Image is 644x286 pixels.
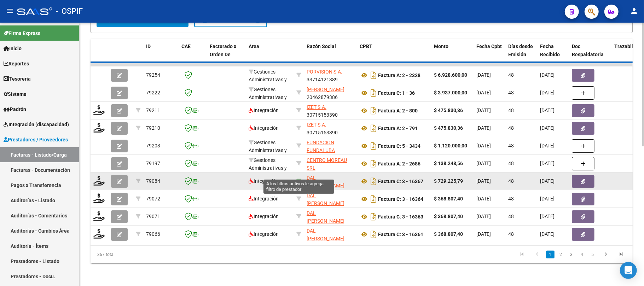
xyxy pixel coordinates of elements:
span: Integración [249,231,279,237]
span: Trazabilidad [614,43,643,49]
span: [DATE] [540,143,555,148]
strong: $ 6.928.600,00 [434,72,467,78]
datatable-header-cell: Doc Respaldatoria [569,39,611,70]
span: [DATE] [476,160,491,166]
strong: $ 475.830,36 [434,125,463,131]
span: PORVISION S.A. [307,69,342,75]
i: Descargar documento [369,193,378,205]
strong: $ 138.248,56 [434,160,463,166]
i: Descargar documento [369,70,378,81]
strong: Factura C: 3 - 16364 [378,196,423,202]
span: Integración [249,178,279,184]
div: 30715153390 [307,103,354,118]
span: [PERSON_NAME] [307,87,344,92]
span: Días desde Emisión [508,43,533,57]
i: Descargar documento [369,105,378,116]
div: 30710354991 [307,156,354,171]
datatable-header-cell: Razón Social [304,39,357,70]
datatable-header-cell: ID [143,39,179,70]
strong: Factura C: 1 - 36 [378,90,415,96]
span: DAL [PERSON_NAME] [307,193,344,206]
span: [DATE] [476,90,491,95]
span: 79066 [146,231,160,237]
strong: $ 475.830,36 [434,107,463,113]
span: 48 [508,196,514,202]
i: Descargar documento [369,123,378,134]
span: ID [146,43,151,49]
span: [DATE] [476,125,491,131]
i: Descargar documento [369,87,378,99]
span: 79211 [146,107,160,113]
span: DAL [PERSON_NAME] [307,175,344,189]
span: 79222 [146,90,160,95]
span: [DATE] [540,107,555,113]
span: [DATE] [476,214,491,219]
span: 48 [508,214,514,219]
div: 30715153390 [307,121,354,136]
span: IZET S.A. [307,104,326,110]
span: Integración [249,196,279,202]
span: Prestadores / Proveedores [4,136,68,144]
span: [DATE] [540,178,555,184]
span: 48 [508,107,514,113]
span: [DATE] [476,107,491,113]
span: Gestiones Administrativas y Otros [249,69,287,91]
span: 79072 [146,196,160,202]
span: IZET S.A. [307,122,326,128]
span: [DATE] [476,231,491,237]
div: 23046436164 [307,174,354,189]
strong: $ 368.807,40 [434,196,463,202]
span: [DATE] [476,143,491,148]
span: [DATE] [540,90,555,95]
span: 79071 [146,214,160,219]
span: [DATE] [540,160,555,166]
datatable-header-cell: Fecha Recibido [537,39,569,70]
span: Integración (discapacidad) [4,121,69,128]
span: Tesorería [4,75,31,83]
span: [DATE] [540,125,555,131]
div: Open Intercom Messenger [620,262,637,279]
span: 79197 [146,160,160,166]
span: Area [249,43,259,49]
i: Descargar documento [369,176,378,187]
span: DAL [PERSON_NAME] [307,228,344,242]
strong: Factura A: 2 - 2328 [378,72,420,78]
datatable-header-cell: Facturado x Orden De [207,39,246,70]
span: CPBT [360,43,372,49]
span: [DATE] [540,196,555,202]
mat-icon: menu [6,7,14,15]
i: Descargar documento [369,229,378,240]
i: Descargar documento [369,140,378,152]
strong: Factura A: 2 - 791 [378,126,418,131]
span: FUNDACION FUNDALUBA [307,140,335,153]
span: Reportes [4,60,29,68]
span: 48 [508,231,514,237]
strong: Factura C: 3 - 16361 [378,232,423,237]
strong: $ 368.807,40 [434,231,463,237]
span: Gestiones Administrativas y Otros [249,157,287,179]
datatable-header-cell: Monto [431,39,474,70]
strong: $ 1.120.000,00 [434,143,467,148]
span: [DATE] [540,214,555,219]
span: [DATE] [476,196,491,202]
div: 367 total [91,246,198,263]
datatable-header-cell: CPBT [357,39,431,70]
i: Descargar documento [369,158,378,169]
i: Descargar documento [369,211,378,222]
span: Borrar Filtros [201,17,251,23]
datatable-header-cell: CAE [179,39,207,70]
span: Firma Express [4,29,40,37]
span: 48 [508,143,514,148]
span: Facturado x Orden De [210,43,236,57]
span: 79210 [146,125,160,131]
span: Razón Social [307,43,336,49]
span: Buscar Comprobante [103,17,173,23]
span: Padrón [4,105,26,113]
span: 79203 [146,143,160,148]
span: 48 [508,125,514,131]
span: CENTRO MOREAU SRL [307,157,347,171]
span: Fecha Cpbt [476,43,502,49]
span: [DATE] [540,231,555,237]
span: Sistema [4,90,27,98]
span: Integración [249,107,279,113]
